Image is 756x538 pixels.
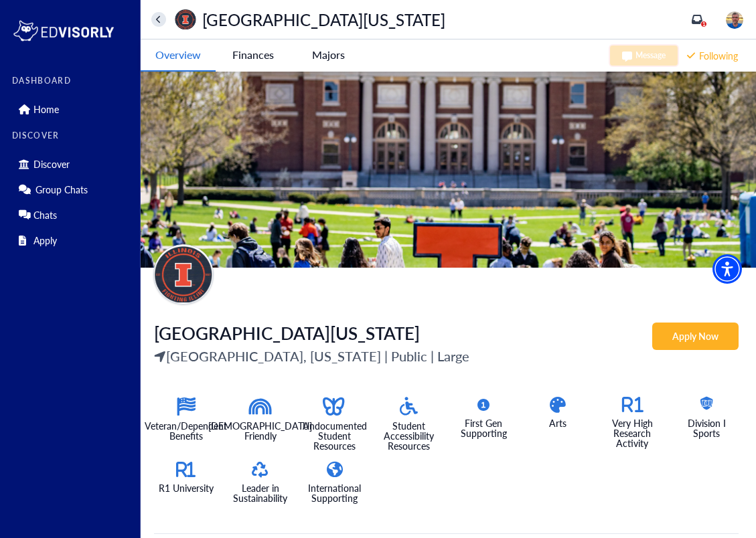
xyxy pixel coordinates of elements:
p: Group Chats [35,184,88,195]
label: DASHBOARD [12,76,132,86]
button: Finances [216,39,291,70]
p: R1 University [159,483,214,493]
div: Accessibility Menu [712,254,742,284]
a: 1 [692,14,702,25]
p: [GEOGRAPHIC_DATA], [US_STATE] | Public | Large [154,346,469,366]
button: Majors [291,39,366,70]
p: Undocumented Student Resources [303,421,367,451]
p: Veteran/Dependent Benefits [145,421,227,441]
button: home [151,12,166,27]
p: Home [33,104,59,115]
img: A vibrant campus scene with students walking and relaxing on the lawn, featuring a large orange "... [141,72,756,268]
button: Following [686,48,739,64]
button: Apply Now [652,323,739,350]
p: [DEMOGRAPHIC_DATA] Friendly [208,421,312,441]
p: Very High Research Activity [601,418,664,448]
button: Overview [141,39,216,72]
p: Division I Sports [675,418,739,438]
p: Arts [549,418,566,428]
img: logo [12,17,115,44]
div: Group Chats [12,179,132,200]
p: Discover [33,159,70,170]
div: Chats [12,204,132,226]
p: Apply [33,235,57,246]
p: Leader in Sustainability [228,483,292,503]
img: universityName [153,244,214,304]
span: 1 [702,21,706,27]
label: DISCOVER [12,131,132,141]
div: Home [12,98,132,120]
div: Discover [12,153,132,175]
p: International Supporting [303,483,366,503]
img: image [726,11,743,29]
p: [GEOGRAPHIC_DATA][US_STATE] [202,12,445,27]
p: Student Accessibility Resources [377,421,441,451]
div: Following [687,49,738,63]
div: Apply [12,230,132,251]
img: universityName [175,9,196,30]
span: [GEOGRAPHIC_DATA][US_STATE] [154,321,420,345]
p: Chats [33,209,57,221]
p: First Gen Supporting [452,418,516,438]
